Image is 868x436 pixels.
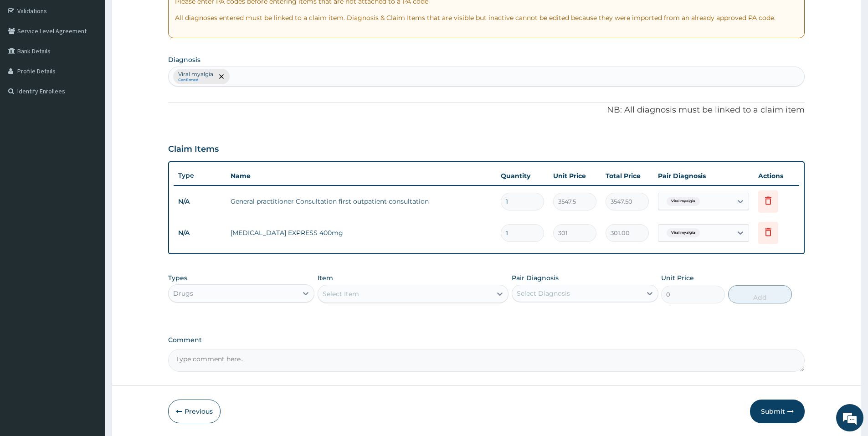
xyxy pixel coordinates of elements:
p: Viral myalgia [178,71,213,78]
th: Total Price [601,167,653,185]
th: Name [226,167,496,185]
button: Submit [750,400,805,423]
label: Diagnosis [168,55,200,64]
label: Comment [168,336,805,344]
div: Select Item [323,289,359,298]
span: We're online! [53,115,126,207]
button: Add [728,285,792,303]
p: All diagnoses entered must be linked to a claim item. Diagnosis & Claim Items that are visible bu... [175,13,798,22]
label: Types [168,274,187,282]
div: Chat with us now [47,51,153,63]
label: Unit Price [661,273,694,282]
th: Pair Diagnosis [653,167,754,185]
small: Confirmed [178,78,213,82]
td: [MEDICAL_DATA] EXPRESS 400mg [226,224,496,242]
span: Viral myalgia [667,197,700,206]
th: Type [174,167,226,184]
img: d_794563401_company_1708531726252_794563401 [17,46,37,68]
td: N/A [174,193,226,210]
th: Actions [754,167,799,185]
button: Previous [168,400,221,423]
textarea: Type your message and hit 'Enter' [5,249,174,281]
div: Select Diagnosis [517,289,570,298]
label: Item [318,273,333,282]
h3: Claim Items [168,144,219,154]
p: NB: All diagnosis must be linked to a claim item [168,104,805,116]
span: remove selection option [217,72,226,81]
div: Drugs [173,289,193,298]
th: Quantity [496,167,549,185]
td: General practitioner Consultation first outpatient consultation [226,192,496,210]
th: Unit Price [549,167,601,185]
td: N/A [174,225,226,241]
div: Minimize live chat window [149,5,171,26]
span: Viral myalgia [667,228,700,237]
label: Pair Diagnosis [512,273,559,282]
